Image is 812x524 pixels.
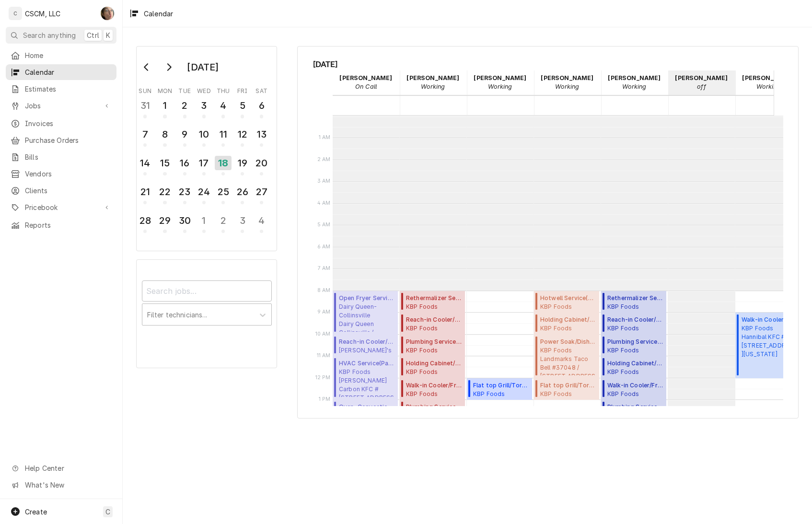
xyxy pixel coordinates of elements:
[339,359,395,368] span: HVAC Service ( Past Due )
[400,335,465,357] div: [Service] Plumbing Service KBP Foods Interquest Taco Bell # 37416 / 1208 Interquest Pkwy, Colorad...
[6,27,116,44] button: Search anythingCtrlK
[406,346,462,354] span: KBP Foods Interquest Taco Bell # 37416 / [STREET_ADDRESS][US_STATE][US_STATE]
[333,335,398,357] div: Reach-in Cooler/Freezer Service(Uninvoiced)[PERSON_NAME]'s Pizza[GEOGRAPHIC_DATA] / [STREET_ADDRESS]
[157,185,172,199] div: 22
[540,346,596,375] span: KBP Foods Landmarks Taco Bell #37048 / [STREET_ADDRESS][US_STATE]
[735,313,801,378] div: [Service] Walk-in Cooler/Freezer Service Call KBP Foods Hannibal KFC #5782 / 229 Highway 61, Hann...
[235,98,250,113] div: 5
[400,356,465,378] div: [Service] Holding Cabinet/Warmer Service KBP Foods Interquest Taco Bell # 37416 / 1208 Interquest...
[406,403,462,411] span: Plumbing Service ( Past Due )
[607,359,663,368] span: Holding Cabinet/Warmer Service ( Past Due )
[315,221,333,229] span: 5 AM
[406,74,459,82] strong: [PERSON_NAME]
[406,315,462,324] span: Reach-in Cooler/Freezer Service ( Past Due )
[25,463,111,473] span: Help Center
[6,199,116,215] a: Go to Pricebook
[541,74,593,82] strong: [PERSON_NAME]
[735,70,802,94] div: Todd Combs - Working
[142,280,272,302] input: Search jobs...
[6,477,116,493] a: Go to What's New
[6,47,116,63] a: Home
[315,177,333,185] span: 3 AM
[601,356,667,378] div: [Service] Holding Cabinet/Warmer Service KBP Foods Interquest Taco Bell # 37416 / 1208 Interquest...
[25,480,111,490] span: What's New
[25,152,112,162] span: Bills
[473,390,529,397] span: KBP Foods Landmarks Taco Bell #37048 / [STREET_ADDRESS][US_STATE]
[315,199,333,207] span: 4 AM
[25,220,112,230] span: Reports
[607,403,663,411] span: Plumbing Service ( Past Due )
[406,294,462,303] span: Rethermalizer Service ( Past Due )
[101,7,114,20] div: Serra Heyen's Avatar
[177,127,192,141] div: 9
[197,213,211,228] div: 1
[216,213,231,228] div: 2
[339,303,395,332] span: Dairy Queen-Collinsville Dairy Queen Collinsville / [STREET_ADDRESS][US_STATE]
[138,98,152,113] div: 31
[607,368,663,375] span: KBP Foods Interquest Taco Bell # 37416 / [STREET_ADDRESS][US_STATE][US_STATE]
[6,166,116,182] a: Vendors
[607,303,663,310] span: KBP Foods Interquest Taco Bell # 37416 / [STREET_ADDRESS][US_STATE][US_STATE]
[159,59,178,75] button: Go to next month
[315,156,333,163] span: 2 AM
[400,400,465,422] div: [Service] Plumbing Service KBP Foods Interquest Taco Bell # 37416 / 1208 Interquest Pkwy, Colorad...
[540,294,596,303] span: Hotwell Service ( Uninvoiced )
[157,213,172,228] div: 29
[622,83,646,90] em: Working
[25,202,97,212] span: Pricebook
[333,356,398,400] div: [Service] HVAC Service KBP Foods Glen Carbon KFC #5839 / 3202 Highway 159, Glen Carbon, Illinois ...
[333,400,398,422] div: Oven, Convection/Combi/Pizza/Conveyor Service(Active)[PERSON_NAME] Little CaesarsLittle Caesars S...
[87,30,99,40] span: Ctrl
[25,186,112,196] span: Clients
[406,381,462,390] span: Walk-in Cooler/Freezer Service Call ( Past Due )
[400,378,465,400] div: Walk-in Cooler/Freezer Service Call(Past Due)KBP FoodsInterquest Taco Bell # 37416 / [STREET_ADDR...
[406,303,462,310] span: KBP Foods Interquest Taco Bell # 37416 / [STREET_ADDRESS][US_STATE][US_STATE]
[142,272,272,336] div: Calendar Filters
[138,156,152,170] div: 14
[601,335,667,357] div: [Service] Plumbing Service KBP Foods Interquest Taco Bell # 37416 / 1208 Interquest Pkwy, Colorad...
[333,335,398,357] div: [Service] Reach-in Cooler/Freezer Service Joe's Pizza Clubhouse Sports Lounge / 1001 Enclave Blvd...
[333,291,398,335] div: [Recall] Open Fryer Service Dairy Queen-Collinsville Dairy Queen Collinsville / 1 Collinsport Dr,...
[214,84,233,95] th: Thursday
[534,313,600,335] div: [Service] Holding Cabinet/Warmer Service KBP Foods Homer Adams KFC # 5842 / 2994 Homer M Adams Pk...
[601,291,667,313] div: Rethermalizer Service(Past Due)KBP FoodsInterquest Taco Bell # 37416 / [STREET_ADDRESS][US_STATE]...
[601,356,667,378] div: Holding Cabinet/Warmer Service(Past Due)KBP FoodsInterquest Taco Bell # 37416 / [STREET_ADDRESS][...
[675,74,728,82] strong: [PERSON_NAME]
[333,70,400,94] div: Chris Lynch - On Call
[601,400,667,422] div: Plumbing Service(Past Due)KBP FoodsInterquest Taco Bell # 37416 / [STREET_ADDRESS][US_STATE][US_S...
[742,324,798,359] span: KBP Foods Hannibal KFC #[STREET_ADDRESS][US_STATE]
[735,313,801,378] div: Walk-in Cooler/Freezer Service Call(Active)KBP FoodsHannibal KFC #[STREET_ADDRESS][US_STATE]
[106,30,110,40] span: K
[534,335,600,378] div: Power Soak/Dish Sink Service(Past Due)KBP FoodsLandmarks Taco Bell #37048 / [STREET_ADDRESS][US_S...
[339,338,395,346] span: Reach-in Cooler/Freezer Service ( Uninvoiced )
[25,50,112,60] span: Home
[421,83,445,90] em: Working
[25,9,60,19] div: CSCM, LLC
[313,58,783,70] span: [DATE]
[339,294,395,303] span: Open Fryer Service ( Uninvoiced )
[9,7,22,20] div: C
[105,507,110,517] span: C
[297,46,799,419] div: Calendar Calendar
[467,378,533,400] div: [Service] Flat top Grill/Tortilla/ Panini KBP Foods Landmarks Taco Bell #37048 / 620 E. Landmarks...
[333,356,398,400] div: HVAC Service(Past Due)KBP Foods[PERSON_NAME] Carbon KFC #[STREET_ADDRESS][US_STATE]
[138,127,152,141] div: 7
[101,7,114,20] div: SH
[316,396,333,403] span: 1 PM
[601,313,667,335] div: [Service] Reach-in Cooler/Freezer Service KBP Foods Interquest Taco Bell # 37416 / 1208 Interques...
[742,74,795,82] strong: [PERSON_NAME]
[157,127,172,141] div: 8
[668,70,735,94] div: Sam Smith - off
[355,83,377,90] em: On Call
[400,400,465,422] div: Plumbing Service(Past Due)KBP FoodsInterquest Taco Bell # 37416 / [STREET_ADDRESS][US_STATE][US_S...
[534,378,600,400] div: Flat top Grill/Tortilla/ Panini(Past Due)KBP FoodsLandmarks Taco Bell #37048 / [STREET_ADDRESS][U...
[197,98,211,113] div: 3
[607,294,663,303] span: Rethermalizer Service ( Past Due )
[601,378,667,400] div: Walk-in Cooler/Freezer Service Call(Past Due)KBP FoodsInterquest Taco Bell # 37416 / [STREET_ADDR...
[339,368,395,397] span: KBP Foods [PERSON_NAME] Carbon KFC #[STREET_ADDRESS][US_STATE]
[23,30,76,40] span: Search anything
[400,313,465,335] div: [Service] Reach-in Cooler/Freezer Service KBP Foods Interquest Taco Bell # 37416 / 1208 Interques...
[742,315,798,324] span: Walk-in Cooler/Freezer Service Call ( Active )
[406,359,462,368] span: Holding Cabinet/Warmer Service ( Past Due )
[233,84,252,95] th: Friday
